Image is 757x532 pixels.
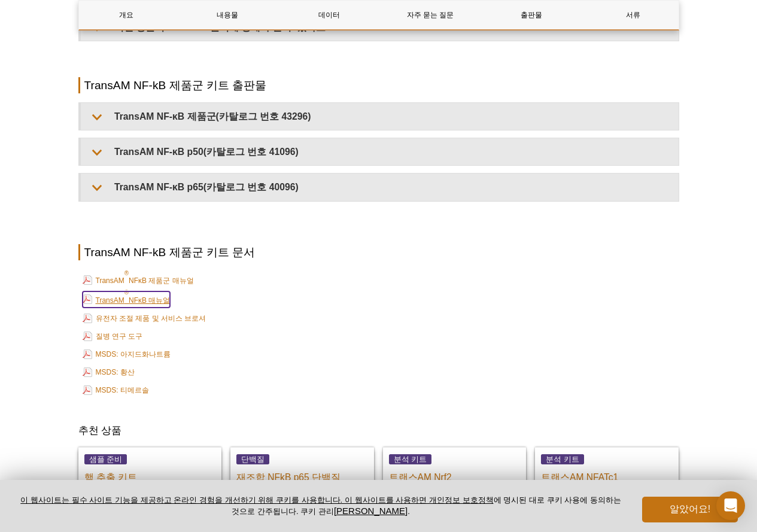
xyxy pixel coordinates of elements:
font: TransAM NF-κB p50(카탈로그 번호 41096) [114,147,299,157]
button: [PERSON_NAME] [334,506,408,516]
a: 서류 [585,1,680,29]
font: . 쿠키 관리 [296,507,334,516]
a: 데이터 [281,1,376,29]
font: ® [124,269,129,276]
font: TransAM [96,276,124,285]
font: 질병 연구 도구 [96,332,143,341]
font: 트랜스AM Nrf2 [389,472,452,482]
font: 핵 추출 키트 [84,472,138,482]
font: 단백질 [241,455,265,464]
font: TransAM NF-kB 제품군 키트 출판물 [84,79,267,92]
a: 분석 키트 트랜스AM Nrf2 [383,447,527,495]
font: 트랜스AM NFATc1 [541,472,618,482]
summary: TransAM NF-κB p50(카탈로그 번호 41096) [81,138,679,165]
div: 인터콤 메신저 열기 [716,491,745,520]
font: NFκB 매뉴얼 [129,296,170,305]
font: NFκB 제품군 매뉴얼 [129,276,194,285]
a: 출판물 [484,1,579,29]
a: MSDS: 황산 [83,365,135,379]
font: 유전자 조절 제품 및 서비스 브로셔 [96,314,206,323]
a: TransAM®NFκB 매뉴얼 [83,291,171,308]
font: 서류 [626,11,640,19]
a: 질병 연구 도구 [83,329,143,343]
a: 샘플 준비 핵 추출 키트 [78,447,222,495]
a: 단백질 재조합 NFkB p65 단백질 [230,447,374,495]
font: 분석 키트 [394,455,427,464]
a: MSDS: 아지드화나트륨 [83,347,171,361]
font: 알았어요! [670,504,710,514]
font: 추천 상품 [78,425,122,436]
font: 재조합 NFkB p65 단백질 [236,472,341,482]
font: TransAM [96,296,124,305]
font: 어떤 성분이 TransAM 분석에 방해가 될 수 있나요? [114,22,332,32]
font: 개요 [119,11,133,19]
a: 개요 [79,1,174,29]
button: 알았어요! [642,497,738,522]
a: MSDS: 티메르솔 [83,383,149,397]
font: 내용물 [217,11,238,19]
font: MSDS: 티메르솔 [96,386,149,394]
a: TransAM®NFκB 제품군 매뉴얼 [83,272,194,288]
font: 자주 묻는 질문 [407,11,454,19]
font: 샘플 준비 [89,455,123,464]
a: 내용물 [180,1,275,29]
font: 분석 키트 [546,455,579,464]
a: 자주 묻는 질문 [382,1,478,29]
font: 데이터 [318,11,340,19]
summary: TransAM NF-κB p65(카탈로그 번호 40096) [81,174,679,200]
font: TransAM NF-κB p65(카탈로그 번호 40096) [114,182,299,192]
summary: TransAM NF-κB 제품군(카탈로그 번호 43296) [81,103,679,130]
font: MSDS: 황산 [96,368,135,376]
font: . [408,507,410,516]
a: 유전자 조절 제품 및 서비스 브로셔 [83,311,206,326]
font: 출판물 [521,11,542,19]
font: ® [124,289,129,296]
a: 분석 키트 트랜스AM NFATc1 [535,447,679,495]
font: MSDS: 아지드화나트륨 [96,350,171,358]
a: 이 웹사이트는 필수 사이트 기능을 제공하고 온라인 경험을 개선하기 위해 쿠키를 사용합니다. 이 웹사이트를 사용하면 개인정보 보호정책 [20,495,493,504]
font: TransAM NF-κB 제품군(카탈로그 번호 43296) [114,111,311,121]
font: TransAM NF-kB 제품군 키트 문서 [84,246,256,259]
